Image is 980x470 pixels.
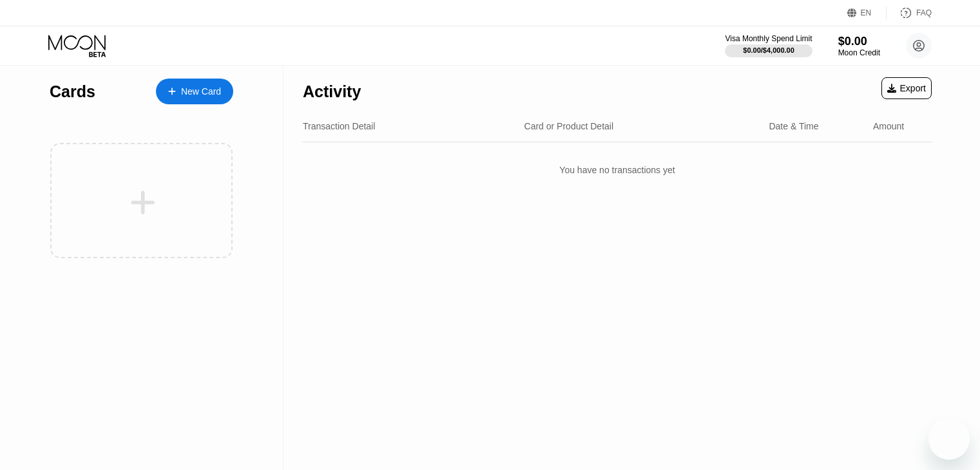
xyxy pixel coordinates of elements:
[156,79,233,104] div: New Card
[743,46,794,54] div: $0.00 / $4,000.00
[303,152,932,188] div: You have no transactions yet
[916,8,932,17] div: FAQ
[303,121,375,131] div: Transaction Detail
[725,34,812,57] div: Visa Monthly Spend Limit$0.00/$4,000.00
[838,48,880,57] div: Moon Credit
[524,121,614,131] div: Card or Product Detail
[873,121,904,131] div: Amount
[881,77,932,99] div: Export
[838,35,880,57] div: $0.00Moon Credit
[181,86,221,97] div: New Card
[725,34,812,43] div: Visa Monthly Spend Limit
[50,82,95,101] div: Cards
[887,83,926,93] div: Export
[838,35,880,48] div: $0.00
[928,418,970,460] iframe: Button to launch messaging window
[303,82,361,101] div: Activity
[861,8,872,17] div: EN
[847,6,887,19] div: EN
[887,6,932,19] div: FAQ
[769,121,818,131] div: Date & Time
